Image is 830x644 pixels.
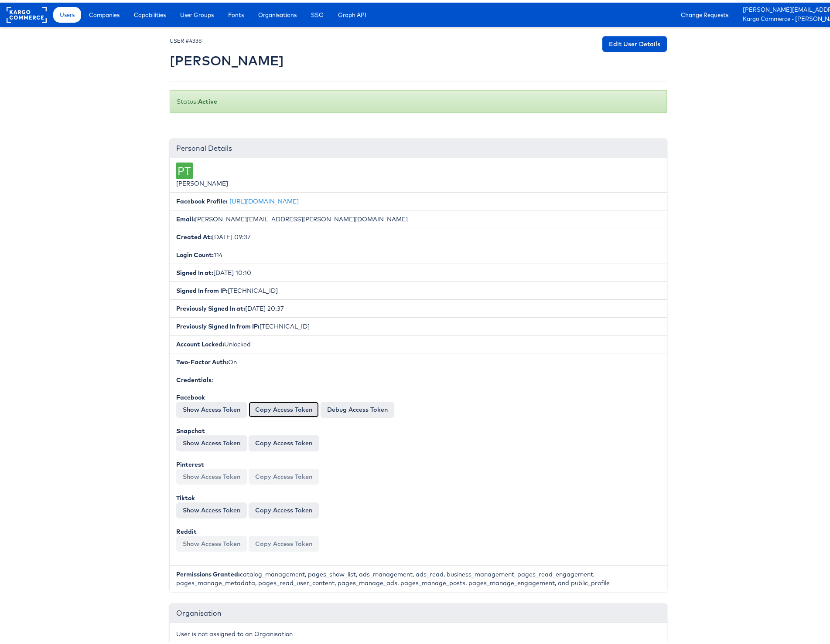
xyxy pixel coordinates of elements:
[170,136,667,156] div: Personal Details
[176,320,260,328] b: Previously Signed In from IP:
[176,266,213,274] b: Signed In at:
[170,368,667,563] li: :
[176,424,205,432] b: Snapchat
[176,399,247,415] button: Show Access Token
[176,433,247,448] button: Show Access Token
[170,332,667,351] li: Unlocked
[222,4,250,20] a: Fonts
[198,95,217,103] b: Active
[176,458,204,466] b: Pinterest
[176,195,228,203] b: Facebook Profile:
[331,4,373,20] a: Graph API
[176,466,247,482] button: Show Access Token
[249,466,319,482] button: Copy Access Token
[743,3,830,12] a: [PERSON_NAME][EMAIL_ADDRESS][PERSON_NAME][DOMAIN_NAME]
[170,225,667,244] li: [DATE] 09:37
[176,533,247,549] button: Show Access Token
[170,315,667,333] li: [TECHNICAL_ID]
[170,88,667,110] div: Status:
[249,399,319,415] button: Copy Access Token
[252,4,303,20] a: Organisations
[174,4,220,20] a: User Groups
[176,302,245,310] b: Previously Signed In at:
[321,399,394,415] a: Debug Access Token
[176,525,197,533] b: Reddit
[249,533,319,549] button: Copy Access Token
[170,297,667,315] li: [DATE] 20:37
[170,563,667,589] li: catalog_management, pages_show_list, ads_management, ads_read, business_management, pages_read_en...
[304,4,330,20] a: SSO
[176,627,660,636] p: User is not assigned to an Organisation
[176,338,224,346] b: Account Locked:
[176,391,205,399] b: Facebook
[249,500,319,515] button: Copy Access Token
[229,195,299,203] a: [URL][DOMAIN_NAME]
[176,230,212,238] b: Created At:
[170,51,284,65] h2: [PERSON_NAME]
[249,433,319,448] button: Copy Access Token
[311,8,324,17] span: SSO
[170,156,667,190] li: [PERSON_NAME]
[82,4,126,20] a: Companies
[176,500,247,515] button: Show Access Token
[674,4,735,20] a: Change Requests
[53,4,81,20] a: Users
[338,8,366,17] span: Graph API
[170,601,667,620] div: Organisation
[89,8,120,17] span: Companies
[127,4,172,20] a: Capabilities
[170,207,667,226] li: [PERSON_NAME][EMAIL_ADDRESS][PERSON_NAME][DOMAIN_NAME]
[170,35,202,41] small: USER #4338
[170,261,667,279] li: [DATE] 10:10
[258,8,297,17] span: Organisations
[176,356,228,363] b: Two-Factor Auth:
[170,243,667,261] li: 114
[176,160,193,176] div: PT
[134,8,166,17] span: Capabilities
[176,248,214,256] b: Login Count:
[602,34,667,49] a: Edit User Details
[176,373,212,381] b: Credentials
[228,8,244,17] span: Fonts
[170,350,667,369] li: On
[176,284,228,292] b: Signed In from IP:
[60,8,75,17] span: Users
[170,279,667,297] li: [TECHNICAL_ID]
[176,491,195,499] b: Tiktok
[743,12,830,21] a: Kargo Commerce - [PERSON_NAME]
[176,213,195,220] b: Email:
[180,8,214,17] span: User Groups
[176,568,240,576] b: Permissions Granted:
